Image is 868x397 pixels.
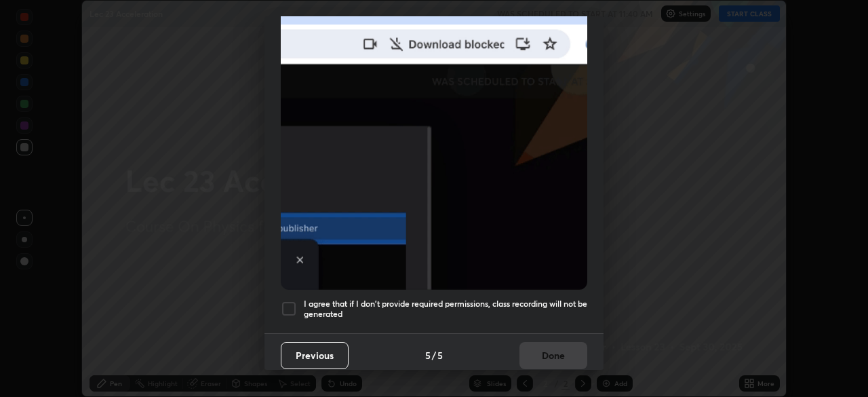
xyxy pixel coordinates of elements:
[304,299,587,320] h5: I agree that if I don't provide required permissions, class recording will not be generated
[425,348,431,362] h4: 5
[432,348,436,362] h4: /
[437,348,443,362] h4: 5
[281,342,349,369] button: Previous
